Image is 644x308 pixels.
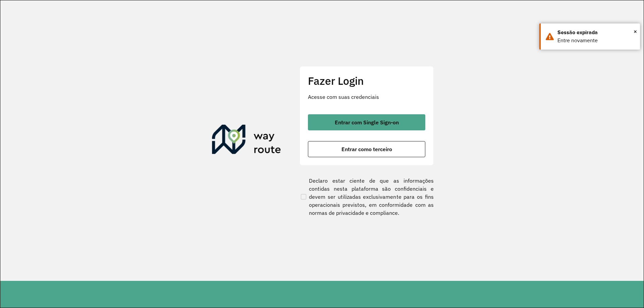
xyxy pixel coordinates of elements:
span: Entrar como terceiro [341,146,392,152]
div: Sessão expirada [557,28,635,37]
p: Acesse com suas credenciais [308,93,425,101]
label: Declaro estar ciente de que as informações contidas nesta plataforma são confidenciais e devem se... [300,177,434,217]
button: button [308,114,425,130]
span: × [634,26,637,37]
button: button [308,141,425,157]
span: Entrar com Single Sign-on [335,120,399,125]
h2: Fazer Login [308,74,425,87]
div: Entre novamente [557,37,635,45]
img: Roteirizador AmbevTech [212,125,281,157]
button: Close [634,26,637,37]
